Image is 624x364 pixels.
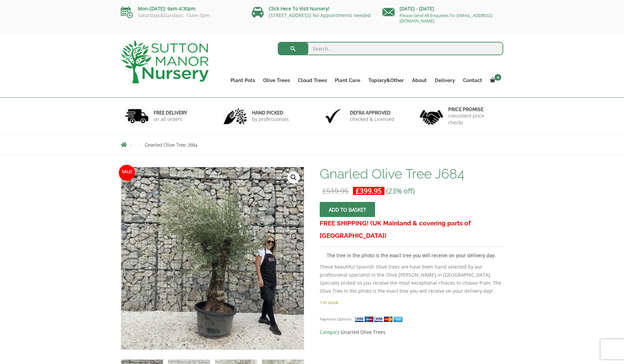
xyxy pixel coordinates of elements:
[356,186,360,196] span: £
[320,298,503,306] p: 1 in stock
[400,12,492,24] a: Please Send All Enquiries To: [EMAIL_ADDRESS][DOMAIN_NAME]
[431,76,459,85] a: Delivery
[341,329,385,335] a: Gnarled Olive Trees
[121,142,503,147] nav: Breadcrumbs
[278,42,504,55] input: Search...
[154,110,187,116] h6: FREE DELIVERY
[459,76,486,85] a: Contact
[121,5,242,13] p: Mon-[DATE]: 9am-4:30pm
[121,167,304,350] img: Gnarled Olive Tree J684 - 8439450F 8EBC 4862 A287 0FBFBD32086C 1 105 c
[269,12,371,18] a: [STREET_ADDRESS] No Appointments needed
[350,110,394,116] h6: Defra approved
[252,110,289,116] h6: hand picked
[386,186,415,196] span: (23% off)
[223,107,247,125] img: 2.jpg
[320,202,375,217] button: Add to basket
[408,76,431,85] a: About
[288,171,300,184] a: View full-screen image gallery
[320,263,503,295] p: These beautiful Spanish Olive trees are have been hand selected by our professional specialist in...
[226,76,259,85] a: Plant Pots
[320,316,352,321] small: Payment Options:
[350,116,394,123] p: checked & Licensed
[321,107,345,125] img: 3.jpg
[269,5,329,12] a: Click Here To Visit Nursery!
[294,76,331,85] a: Cloud Trees
[320,328,503,336] span: Category:
[121,40,209,83] img: logo
[355,316,405,323] img: payment supported
[486,76,503,85] a: 0
[145,142,198,148] span: Gnarled Olive Tree J684
[320,217,503,242] h3: FREE SHIPPING! (UK Mainland & covering parts of [GEOGRAPHIC_DATA])
[382,5,503,13] p: [DATE] - [DATE]
[320,167,503,181] h1: Gnarled Olive Tree J684
[322,186,326,196] span: £
[252,116,289,123] p: by professionals
[420,106,443,126] img: 4.jpg
[331,76,364,85] a: Plant Care
[322,186,349,196] bdi: 519.95
[448,113,499,126] p: consistent price checks
[259,76,294,85] a: Olive Trees
[125,107,149,125] img: 1.jpg
[154,116,187,123] p: on all orders
[495,74,501,81] span: 0
[448,106,499,113] h6: Price promise
[364,76,408,85] a: Topiary&Other
[356,186,382,196] bdi: 399.95
[327,252,496,259] strong: The tree in the photo is the exact tree you will receive on your delivery day.
[119,165,135,181] span: Sale!
[121,13,242,18] p: Saturdays&Sundays: 10am-3pm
